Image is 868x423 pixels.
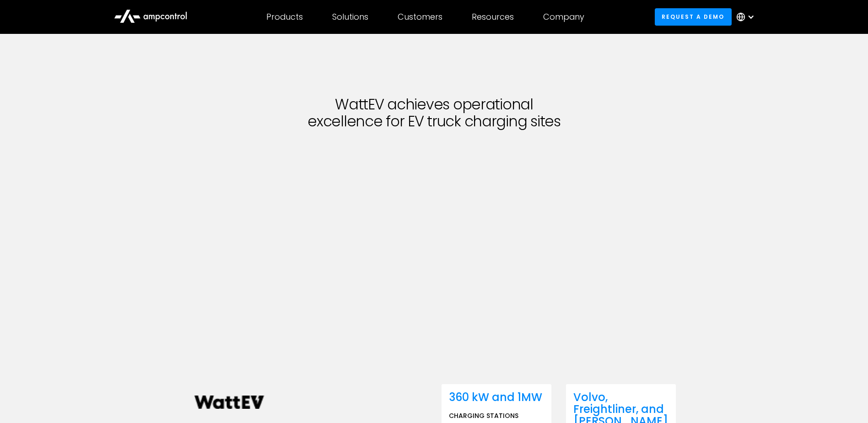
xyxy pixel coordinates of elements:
[472,12,514,22] div: Resources
[266,12,303,22] div: Products
[233,136,636,362] iframe: WattEV (full) uses Ampcontrol for truck charging
[332,12,368,22] div: Solutions
[449,411,518,421] p: Charging stations
[398,12,442,22] div: Customers
[233,96,636,130] h1: WattEV achieves operational excellence for EV truck charging sites
[655,8,732,25] a: Request a demo
[543,12,584,22] div: Company
[449,391,542,403] div: 360 kW and 1MW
